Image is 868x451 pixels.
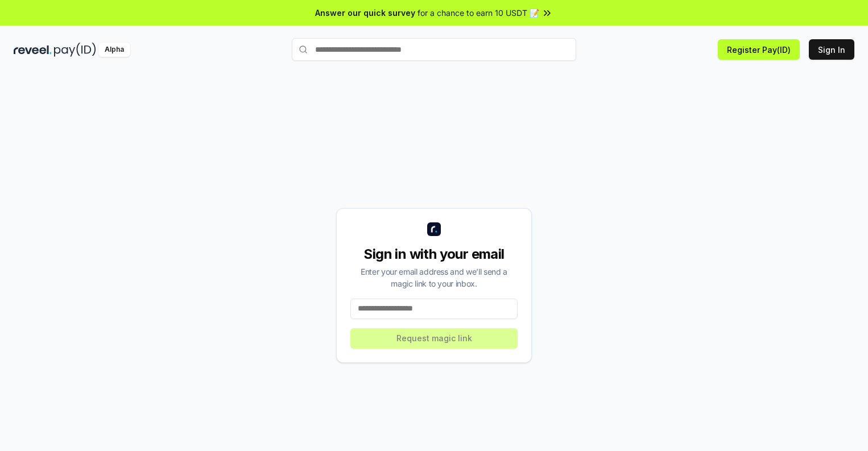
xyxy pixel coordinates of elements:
img: pay_id [54,43,96,57]
div: Alpha [98,43,130,57]
span: Answer our quick survey [315,7,415,19]
img: reveel_dark [14,43,52,57]
button: Register Pay(ID) [718,39,800,60]
div: Enter your email address and we’ll send a magic link to your inbox. [350,266,518,289]
img: logo_small [427,222,441,236]
div: Sign in with your email [350,245,518,263]
span: for a chance to earn 10 USDT 📝 [418,7,539,19]
button: Sign In [809,39,854,60]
